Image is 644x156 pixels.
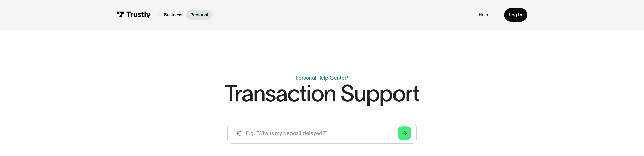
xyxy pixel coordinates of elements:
div: Log in [509,12,522,18]
a: Personal Help Center [296,75,346,81]
a: Business [160,10,186,20]
a: Personal [186,10,212,20]
h1: Transaction Support [224,82,420,105]
p: Personal [190,12,208,18]
input: search [227,123,417,144]
a: Help [479,12,488,18]
div: / [346,75,348,81]
p: Business [164,12,182,18]
img: Trustly Logo [117,11,151,18]
a: Log in [504,8,527,22]
form: Search [227,123,417,144]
